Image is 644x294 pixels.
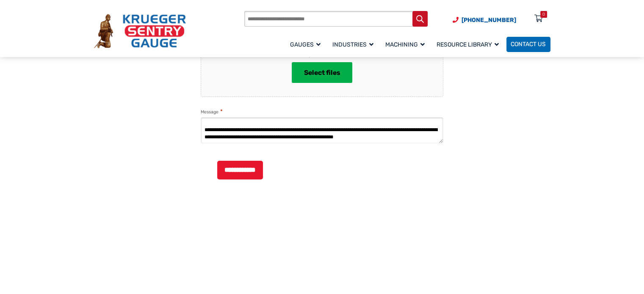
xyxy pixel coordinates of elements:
span: [PHONE_NUMBER] [462,16,516,24]
button: select files, file [292,62,352,83]
a: Contact Us [506,37,550,52]
span: Industries [332,41,373,48]
a: Machining [381,36,432,53]
a: Phone Number (920) 434-8860 [453,16,516,25]
a: Industries [328,36,381,53]
label: Message [201,108,222,116]
span: Resource Library [437,41,499,48]
a: Gauges [286,36,328,53]
img: Krueger Sentry Gauge [94,14,186,48]
span: Gauges [290,41,321,48]
a: Resource Library [432,36,506,53]
span: Machining [385,41,425,48]
div: 0 [542,11,545,18]
span: Contact Us [511,41,546,48]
